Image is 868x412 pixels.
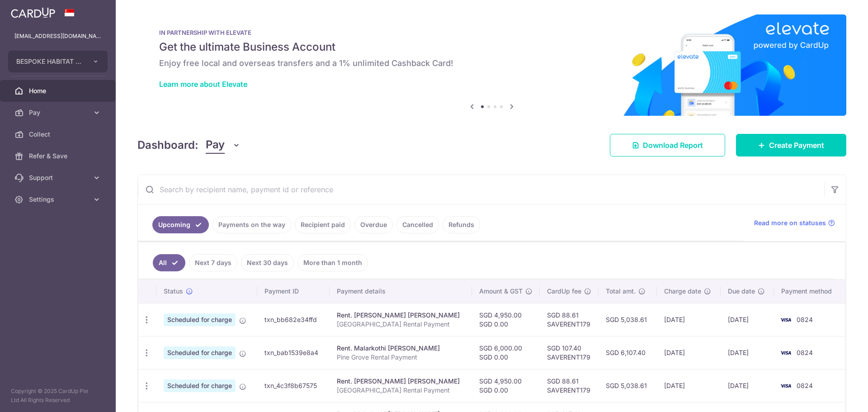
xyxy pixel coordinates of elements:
[159,80,247,89] a: Learn more about Elevate
[728,287,755,296] span: Due date
[29,152,89,161] span: Refer & Save
[797,349,813,356] span: 0824
[164,313,236,326] span: Scheduled for charge
[443,216,480,233] a: Refunds
[159,40,825,54] h5: Get the ultimate Business Account
[138,175,824,204] input: Search by recipient name, payment id or reference
[337,320,465,329] p: [GEOGRAPHIC_DATA] Rental Payment
[159,58,825,69] h6: Enjoy free local and overseas transfers and a 1% unlimited Cashback Card!
[29,130,89,139] span: Collect
[479,287,523,296] span: Amount & GST
[257,303,330,336] td: txn_bb682e34ffd
[153,254,185,271] a: All
[472,336,540,369] td: SGD 6,000.00 SGD 0.00
[164,346,236,359] span: Scheduled for charge
[777,314,795,325] img: Bank Card
[472,303,540,336] td: SGD 4,950.00 SGD 0.00
[16,57,83,66] span: BESPOKE HABITAT B47KT PTE. LTD.
[14,32,101,41] p: [EMAIL_ADDRESS][DOMAIN_NAME]
[206,137,241,154] button: Pay
[152,216,209,233] a: Upcoming
[721,303,774,336] td: [DATE]
[212,216,291,233] a: Payments on the way
[643,140,703,151] span: Download Report
[337,386,465,395] p: [GEOGRAPHIC_DATA] Rental Payment
[657,336,721,369] td: [DATE]
[337,377,465,386] div: Rent. [PERSON_NAME] [PERSON_NAME]
[159,29,825,36] p: IN PARTNERSHIP WITH ELEVATE
[657,303,721,336] td: [DATE]
[241,254,294,271] a: Next 30 days
[137,137,198,153] h4: Dashboard:
[754,218,826,227] span: Read more on statuses
[599,303,657,336] td: SGD 5,038.61
[164,287,183,296] span: Status
[797,316,813,323] span: 0824
[337,344,465,353] div: Rent. Malarkothi [PERSON_NAME]
[11,7,55,18] img: CardUp
[721,336,774,369] td: [DATE]
[29,195,89,204] span: Settings
[599,369,657,402] td: SGD 5,038.61
[547,287,581,296] span: CardUp fee
[754,218,835,227] a: Read more on statuses
[777,380,795,391] img: Bank Card
[164,379,236,392] span: Scheduled for charge
[189,254,237,271] a: Next 7 days
[337,311,465,320] div: Rent. [PERSON_NAME] [PERSON_NAME]
[774,279,845,303] th: Payment method
[29,173,89,182] span: Support
[472,369,540,402] td: SGD 4,950.00 SGD 0.00
[8,51,108,72] button: BESPOKE HABITAT B47KT PTE. LTD.
[664,287,701,296] span: Charge date
[137,14,846,116] img: Renovation banner
[606,287,636,296] span: Total amt.
[777,347,795,358] img: Bank Card
[257,279,330,303] th: Payment ID
[599,336,657,369] td: SGD 6,107.40
[257,369,330,402] td: txn_4c3f8b67575
[330,279,472,303] th: Payment details
[540,303,599,336] td: SGD 88.61 SAVERENT179
[721,369,774,402] td: [DATE]
[354,216,393,233] a: Overdue
[396,216,439,233] a: Cancelled
[810,385,859,407] iframe: Opens a widget where you can find more information
[657,369,721,402] td: [DATE]
[797,382,813,389] span: 0824
[540,369,599,402] td: SGD 88.61 SAVERENT179
[337,353,465,362] p: Pine Grove Rental Payment
[295,216,351,233] a: Recipient paid
[29,86,89,95] span: Home
[257,336,330,369] td: txn_bab1539e8a4
[610,134,725,156] a: Download Report
[297,254,368,271] a: More than 1 month
[206,137,225,154] span: Pay
[540,336,599,369] td: SGD 107.40 SAVERENT179
[29,108,89,117] span: Pay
